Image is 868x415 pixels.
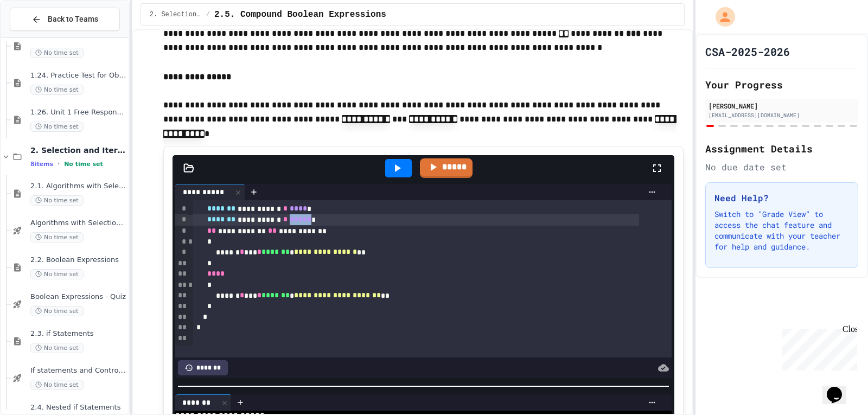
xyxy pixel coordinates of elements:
[30,256,126,265] span: 2.2. Boolean Expressions
[30,403,126,412] span: 2.4. Nested if Statements
[30,122,84,132] span: No time set
[214,8,386,21] span: 2.5. Compound Boolean Expressions
[30,306,84,316] span: No time set
[30,343,84,353] span: No time set
[30,145,126,155] span: 2. Selection and Iteration
[714,209,849,252] p: Switch to "Grade View" to access the chat feature and communicate with your teacher for help and ...
[30,161,53,168] span: 8 items
[705,141,858,156] h2: Assignment Details
[30,108,126,117] span: 1.26. Unit 1 Free Response Question (FRQ) Practice
[778,324,857,371] iframe: chat widget
[709,111,855,119] div: [EMAIL_ADDRESS][DOMAIN_NAME]
[30,48,84,58] span: No time set
[48,14,98,25] span: Back to Teams
[30,195,84,206] span: No time set
[705,161,858,174] div: No due date set
[30,232,84,242] span: No time set
[705,44,790,59] h1: CSA-2025-2026
[150,10,202,19] span: 2. Selection and Iteration
[30,219,126,228] span: Algorithms with Selection and Repetition - Topic 2.1
[704,4,738,29] div: My Account
[709,101,855,111] div: [PERSON_NAME]
[206,10,210,19] span: /
[10,8,120,31] button: Back to Teams
[30,182,126,191] span: 2.1. Algorithms with Selection and Repetition
[30,366,126,375] span: If statements and Control Flow - Quiz
[822,372,857,404] iframe: chat widget
[30,329,126,339] span: 2.3. if Statements
[30,292,126,302] span: Boolean Expressions - Quiz
[714,191,849,205] h3: Need Help?
[30,71,126,80] span: 1.24. Practice Test for Objects (1.12-1.14)
[705,77,858,92] h2: Your Progress
[30,269,84,279] span: No time set
[30,85,84,95] span: No time set
[64,161,103,168] span: No time set
[4,4,75,69] div: Chat with us now!Close
[58,159,60,168] span: •
[30,380,84,390] span: No time set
